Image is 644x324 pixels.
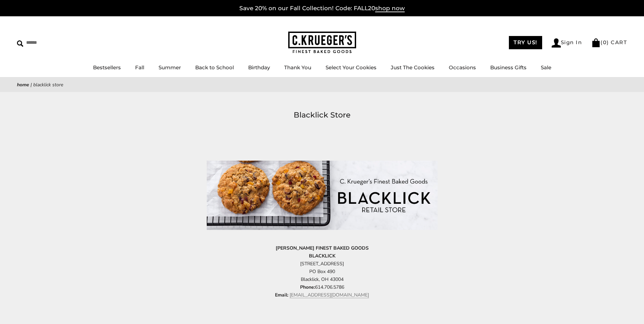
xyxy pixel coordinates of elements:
img: C.KRUEGER'S [288,32,356,54]
a: Thank You [284,64,311,71]
a: Just The Cookies [391,64,435,71]
span: Blacklick, OH 43004 [301,276,344,283]
span: Blacklick Store [33,82,63,88]
span: | [31,82,32,88]
p: PO Box 490 [207,244,438,299]
a: TRY US! [509,36,542,49]
strong: Email: [275,292,288,298]
strong: Phone: [300,284,315,290]
img: Bag [591,38,601,47]
a: Back to School [195,64,234,71]
img: Search [17,40,23,47]
a: Save 20% on our Fall Collection! Code: FALL20shop now [239,5,405,12]
a: Sale [541,64,551,71]
input: Search [17,37,98,48]
a: Select Your Cookies [326,64,376,71]
a: (0) CART [591,39,627,46]
a: Occasions [449,64,476,71]
a: Business Gifts [490,64,527,71]
span: 0 [603,39,607,46]
nav: breadcrumbs [17,81,627,89]
a: Birthday [248,64,270,71]
span: shop now [375,5,405,12]
a: Summer [159,64,181,71]
a: Bestsellers [93,64,121,71]
img: Account [552,38,561,48]
a: Fall [135,64,144,71]
strong: BLACKLICK [309,253,335,259]
a: [EMAIL_ADDRESS][DOMAIN_NAME] [290,292,369,298]
h1: Blacklick Store [27,109,617,121]
strong: [PERSON_NAME] FINEST BAKED GOODS [276,245,369,251]
a: Sign In [552,38,582,48]
a: Home [17,82,29,88]
span: [STREET_ADDRESS] [300,260,344,267]
span: 614.706.5786 [275,284,369,298]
